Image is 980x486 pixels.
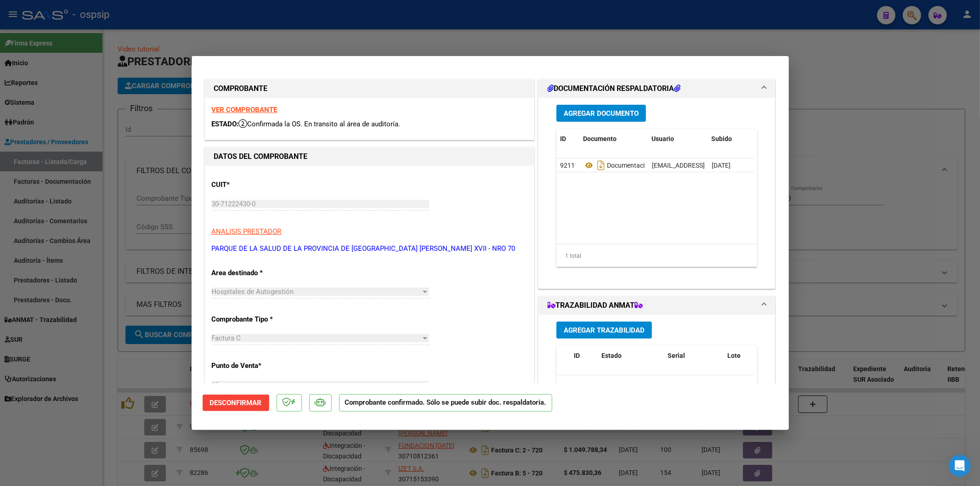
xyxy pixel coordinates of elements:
mat-expansion-panel-header: DOCUMENTACIÓN RESPALDATORIA [538,79,776,98]
span: [DATE] [712,162,731,169]
a: VER COMPROBANTE [212,106,278,114]
datatable-header-cell: Lote [724,346,763,376]
button: Desconfirmar [203,395,269,411]
strong: DATOS DEL COMPROBANTE [214,152,308,161]
span: ID [574,352,580,359]
span: Estado [601,352,622,359]
span: Subido [712,135,732,142]
strong: COMPROBANTE [214,84,268,93]
datatable-header-cell: Serial [664,346,724,376]
i: Descargar documento [595,158,607,173]
span: Desconfirmar [210,399,262,407]
span: 92111 [560,162,578,169]
h1: TRAZABILIDAD ANMAT [548,300,643,311]
span: Lote [728,352,741,359]
h1: DOCUMENTACIÓN RESPALDATORIA [548,83,681,94]
p: Area destinado * [212,268,306,278]
span: Agregar Documento [564,109,639,118]
div: DOCUMENTACIÓN RESPALDATORIA [538,98,776,288]
datatable-header-cell: ID [556,129,579,149]
span: Agregar Trazabilidad [564,326,645,334]
div: 1 total [556,244,758,267]
p: CUIT [212,180,306,190]
div: No data to display [556,375,754,398]
span: Documento [583,135,617,142]
p: Punto de Venta [212,361,306,371]
p: Comprobante Tipo * [212,314,306,325]
p: Comprobante confirmado. Sólo se puede subir doc. respaldatoria. [339,394,552,412]
datatable-header-cell: Documento [579,129,648,149]
p: PARQUE DE LA SALUD DE LA PROVINCIA DE [GEOGRAPHIC_DATA] [PERSON_NAME] XVII - NRO 70 [212,243,527,254]
datatable-header-cell: Estado [598,346,664,376]
span: [EMAIL_ADDRESS][DOMAIN_NAME] - PARQUE DE LA SALUD DE LA PROV DE MISIONES "[PERSON_NAME]" - [652,162,957,169]
datatable-header-cell: ID [570,346,598,376]
button: Agregar Trazabilidad [556,322,652,339]
span: Factura C [212,334,241,342]
span: Hospitales de Autogestión [212,288,294,296]
span: Serial [668,352,685,359]
span: ID [560,135,566,142]
span: ESTADO: [212,120,239,128]
span: Usuario [652,135,674,142]
mat-expansion-panel-header: TRAZABILIDAD ANMAT [538,296,776,315]
span: ANALISIS PRESTADOR [212,227,282,236]
span: Confirmada la OS. En transito al área de auditoría. [239,120,401,128]
datatable-header-cell: Usuario [648,129,708,149]
span: Documentacion Respaldatoria Id 90026 [583,162,720,169]
datatable-header-cell: Subido [708,129,754,149]
button: Agregar Documento [556,105,646,122]
iframe: Intercom live chat [949,455,971,477]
